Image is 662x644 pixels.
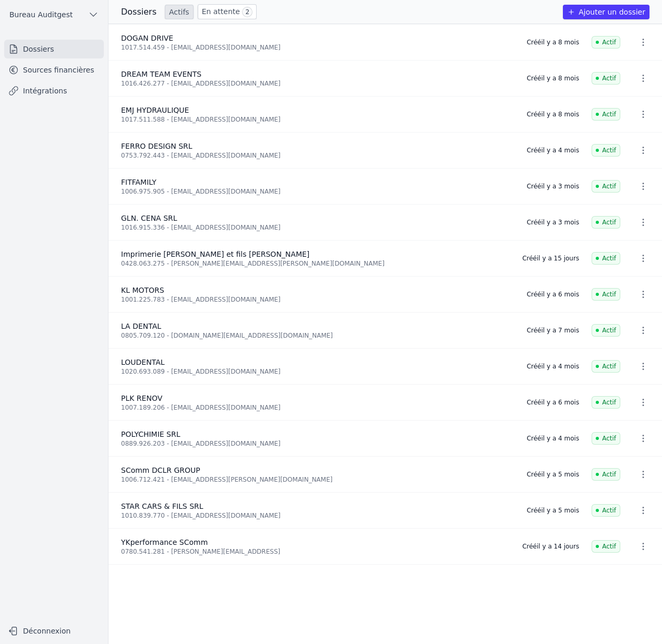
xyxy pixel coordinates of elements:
[121,151,514,160] div: 0753.792.443 - [EMAIL_ADDRESS][DOMAIN_NAME]
[522,542,579,551] div: Créé il y a 14 jours
[527,362,579,371] div: Créé il y a 4 mois
[592,432,620,445] span: Actif
[527,290,579,299] div: Créé il y a 6 mois
[121,511,514,520] div: 1010.839.770 - [EMAIL_ADDRESS][DOMAIN_NAME]
[4,61,104,79] a: Sources financières
[121,430,180,438] span: POLYCHIMIE SRL
[527,470,579,479] div: Créé il y a 5 mois
[121,43,514,52] div: 1017.514.459 - [EMAIL_ADDRESS][DOMAIN_NAME]
[242,7,252,17] span: 2
[527,182,579,190] div: Créé il y a 3 mois
[121,70,201,78] span: DREAM TEAM EVENTS
[165,5,194,19] a: Actifs
[121,295,514,304] div: 1001.225.783 - [EMAIL_ADDRESS][DOMAIN_NAME]
[592,252,620,265] span: Actif
[4,623,104,639] button: Déconnexion
[592,180,620,193] span: Actif
[121,358,165,366] span: LOUDENTAL
[592,324,620,337] span: Actif
[527,218,579,226] div: Créé il y a 3 mois
[4,40,104,58] a: Dossiers
[121,475,514,484] div: 1006.712.421 - [EMAIL_ADDRESS][PERSON_NAME][DOMAIN_NAME]
[121,331,514,340] div: 0805.709.120 - [DOMAIN_NAME][EMAIL_ADDRESS][DOMAIN_NAME]
[121,403,514,412] div: 1007.189.206 - [EMAIL_ADDRESS][DOMAIN_NAME]
[592,288,620,301] span: Actif
[121,250,309,258] span: Imprimerie [PERSON_NAME] et fils [PERSON_NAME]
[592,108,620,121] span: Actif
[121,214,177,222] span: GLN. CENA SRL
[527,434,579,443] div: Créé il y a 4 mois
[4,6,104,23] button: Bureau Auditgest
[563,5,649,19] button: Ajouter un dossier
[121,538,208,546] span: YKperformance SComm
[527,74,579,82] div: Créé il y a 8 mois
[592,72,620,85] span: Actif
[522,254,579,263] div: Créé il y a 15 jours
[121,322,161,330] span: LA DENTAL
[592,360,620,373] span: Actif
[121,439,514,448] div: 0889.926.203 - [EMAIL_ADDRESS][DOMAIN_NAME]
[121,115,514,124] div: 1017.511.588 - [EMAIL_ADDRESS][DOMAIN_NAME]
[592,144,620,157] span: Actif
[121,34,173,42] span: DOGAN DRIVE
[121,466,200,474] span: SComm DCLR GROUP
[527,326,579,335] div: Créé il y a 7 mois
[121,259,510,268] div: 0428.063.275 - [PERSON_NAME][EMAIL_ADDRESS][PERSON_NAME][DOMAIN_NAME]
[121,6,157,18] h3: Dossiers
[121,547,510,556] div: 0780.541.281 - [PERSON_NAME][EMAIL_ADDRESS]
[4,81,104,100] a: Intégrations
[592,36,620,49] span: Actif
[527,146,579,154] div: Créé il y a 4 mois
[121,178,157,186] span: FITFAMILY
[592,216,620,229] span: Actif
[121,106,189,114] span: EMJ HYDRAULIQUE
[121,187,514,196] div: 1006.975.905 - [EMAIL_ADDRESS][DOMAIN_NAME]
[592,396,620,409] span: Actif
[592,468,620,481] span: Actif
[527,398,579,407] div: Créé il y a 6 mois
[592,540,620,553] span: Actif
[592,504,620,517] span: Actif
[121,367,514,376] div: 1020.693.089 - [EMAIL_ADDRESS][DOMAIN_NAME]
[527,38,579,46] div: Créé il y a 8 mois
[527,506,579,515] div: Créé il y a 5 mois
[121,79,514,88] div: 1016.426.277 - [EMAIL_ADDRESS][DOMAIN_NAME]
[527,110,579,118] div: Créé il y a 8 mois
[9,9,73,20] span: Bureau Auditgest
[121,142,192,150] span: FERRO DESIGN SRL
[121,394,162,402] span: PLK RENOV
[198,4,257,19] a: En attente 2
[121,502,203,510] span: STAR CARS & FILS SRL
[121,286,164,294] span: KL MOTORS
[121,223,514,232] div: 1016.915.336 - [EMAIL_ADDRESS][DOMAIN_NAME]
